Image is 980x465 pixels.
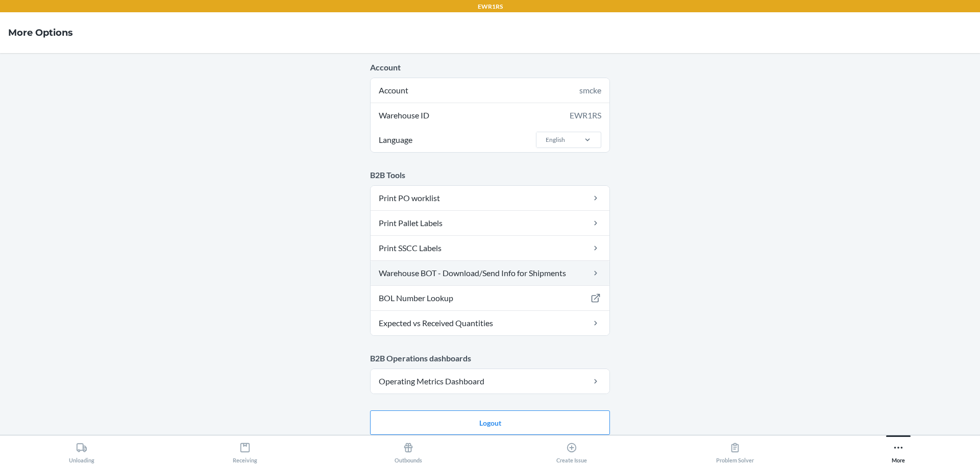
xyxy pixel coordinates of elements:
[370,352,610,364] p: B2B Operations dashboards
[545,135,546,144] input: LanguageEnglish
[892,438,905,463] div: More
[163,435,327,463] button: Receiving
[370,169,610,181] p: B2B Tools
[371,236,609,260] a: Print SSCC Labels
[371,261,609,285] a: Warehouse BOT - Download/Send Info for Shipments
[377,128,414,152] span: Language
[490,435,653,463] button: Create Issue
[69,438,94,463] div: Unloading
[478,2,503,11] p: EWR1RS
[370,61,610,74] p: Account
[8,26,73,39] h4: More Options
[371,103,609,128] div: Warehouse ID
[579,84,601,96] div: smcke
[371,211,609,235] a: Print Pallet Labels
[556,438,587,463] div: Create Issue
[371,311,609,335] a: Expected vs Received Quantities
[371,369,609,394] a: Operating Metrics Dashboard
[570,109,601,121] div: EWR1RS
[371,78,609,103] div: Account
[233,438,257,463] div: Receiving
[371,286,609,310] a: BOL Number Lookup
[370,410,610,435] button: Logout
[327,435,490,463] button: Outbounds
[395,438,422,463] div: Outbounds
[653,435,817,463] button: Problem Solver
[817,435,980,463] button: More
[716,438,754,463] div: Problem Solver
[371,186,609,210] a: Print PO worklist
[546,135,565,144] div: English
